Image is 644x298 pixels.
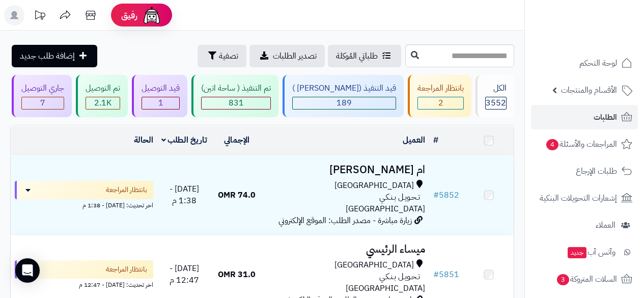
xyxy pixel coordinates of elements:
[417,83,464,94] div: بانتظار المراجعة
[531,132,638,156] a: المراجعات والأسئلة4
[406,75,473,117] a: بانتظار المراجعة 2
[22,97,64,109] div: 7
[106,264,147,275] span: بانتظار المراجعة
[130,75,189,117] a: قيد التوصيل 1
[21,83,64,94] div: جاري التوصيل
[198,45,246,67] button: تصفية
[121,9,137,21] span: رفيق
[594,110,617,124] span: الطلبات
[346,203,425,215] span: [GEOGRAPHIC_DATA]
[15,199,153,210] div: اخر تحديث: [DATE] - 1:38 م
[561,83,617,97] span: الأقسام والمنتجات
[568,247,586,258] span: جديد
[10,75,74,117] a: جاري التوصيل 7
[418,97,463,109] div: 2
[473,75,516,117] a: الكل3552
[328,45,401,67] a: طلباتي المُوكلة
[334,259,414,271] span: [GEOGRAPHIC_DATA]
[202,97,270,109] div: 831
[86,97,120,109] div: 2073
[433,134,438,146] a: #
[266,243,425,255] h3: ميساء الرئيسي
[142,5,162,25] img: ai-face.png
[379,192,420,203] span: تـحـويـل بـنـكـي
[94,97,111,109] span: 2.1K
[229,97,244,109] span: 831
[74,75,130,117] a: تم التوصيل 2.1K
[334,180,414,192] span: [GEOGRAPHIC_DATA]
[379,271,420,283] span: تـحـويـل بـنـكـي
[346,282,425,294] span: [GEOGRAPHIC_DATA]
[433,189,459,201] a: #5852
[486,97,506,109] span: 3552
[15,279,153,289] div: اخر تحديث: [DATE] - 12:47 م
[20,50,75,62] span: إضافة طلب جديد
[545,137,617,151] span: المراجعات والأسئلة
[201,83,271,94] div: تم التنفيذ ( ساحة اتين)
[161,134,208,146] a: تاريخ الطلب
[531,213,638,237] a: العملاء
[281,75,406,117] a: قيد التنفيذ ([PERSON_NAME] ) 189
[556,272,617,286] span: السلات المتروكة
[40,97,45,109] span: 7
[218,268,256,281] span: 31.0 OMR
[134,134,153,146] a: الحالة
[531,267,638,291] a: السلات المتروكة3
[531,240,638,264] a: وآتس آبجديد
[485,83,507,94] div: الكل
[531,159,638,183] a: طلبات الإرجاع
[556,274,570,286] span: 3
[438,97,443,109] span: 2
[273,50,317,62] span: تصدير الطلبات
[433,189,439,201] span: #
[596,218,615,232] span: العملاء
[27,5,52,28] a: تحديثات المنصة
[575,14,634,35] img: logo-2.png
[15,258,40,283] div: Open Intercom Messenger
[403,134,425,146] a: العميل
[86,83,120,94] div: تم التوصيل
[219,50,238,62] span: تصفية
[531,51,638,75] a: لوحة التحكم
[567,245,615,259] span: وآتس آب
[142,83,180,94] div: قيد التوصيل
[292,83,396,94] div: قيد التنفيذ ([PERSON_NAME] )
[579,56,617,70] span: لوحة التحكم
[12,45,97,67] a: إضافة طلب جديد
[540,191,617,205] span: إشعارات التحويلات البنكية
[336,50,378,62] span: طلباتي المُوكلة
[546,139,559,151] span: 4
[293,97,396,109] div: 189
[266,164,425,176] h3: ام [PERSON_NAME]
[189,75,281,117] a: تم التنفيذ ( ساحة اتين) 831
[106,185,147,195] span: بانتظار المراجعة
[531,105,638,129] a: الطلبات
[218,189,256,201] span: 74.0 OMR
[433,268,459,281] a: #5851
[170,262,199,286] span: [DATE] - 12:47 م
[170,183,199,207] span: [DATE] - 1:38 م
[224,134,249,146] a: الإجمالي
[531,186,638,210] a: إشعارات التحويلات البنكية
[142,97,179,109] div: 1
[158,97,163,109] span: 1
[249,45,325,67] a: تصدير الطلبات
[278,214,412,227] span: زيارة مباشرة - مصدر الطلب: الموقع الإلكتروني
[433,268,439,281] span: #
[337,97,352,109] span: 189
[576,164,617,178] span: طلبات الإرجاع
